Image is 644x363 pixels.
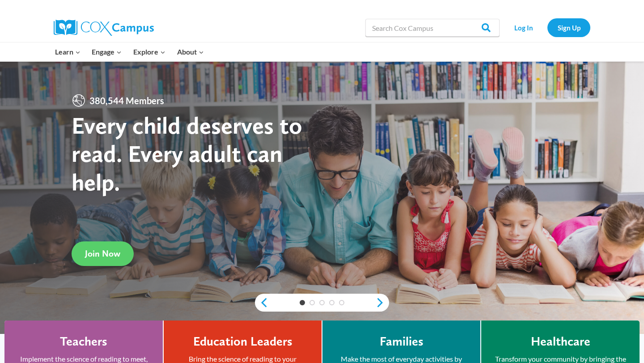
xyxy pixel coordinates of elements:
a: 2 [309,300,315,305]
a: next [376,297,389,308]
a: 5 [339,300,344,305]
a: 3 [319,300,325,305]
span: Explore [133,46,165,58]
span: 380,544 Members [86,93,168,108]
a: Sign Up [547,18,590,37]
span: Join Now [85,248,120,259]
a: 1 [300,300,305,305]
a: Join Now [72,241,134,266]
strong: Every child deserves to read. Every adult can help. [72,111,302,196]
span: Learn [55,46,80,58]
span: About [177,46,204,58]
span: Engage [92,46,122,58]
a: previous [255,297,268,308]
nav: Secondary Navigation [504,18,590,37]
a: 4 [329,300,335,305]
h4: Education Leaders [193,334,292,349]
div: content slider buttons [255,294,389,312]
h4: Healthcare [531,334,590,349]
img: Cox Campus [54,20,154,36]
h4: Teachers [60,334,107,349]
nav: Primary Navigation [49,42,209,61]
h4: Families [380,334,424,349]
input: Search Cox Campus [365,19,500,37]
a: Log In [504,18,543,37]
